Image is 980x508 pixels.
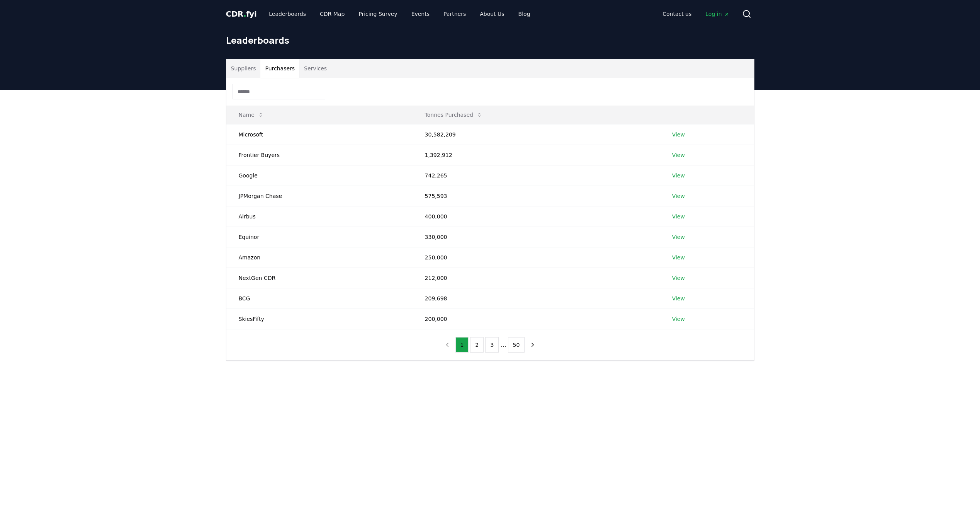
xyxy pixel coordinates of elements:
[672,172,685,179] a: View
[413,247,660,268] td: 250,000
[672,315,685,323] a: View
[413,309,660,329] td: 200,000
[226,59,261,78] button: Suppliers
[437,7,472,21] a: Partners
[226,9,257,19] span: CDR fyi
[656,7,735,21] nav: Main
[413,186,660,206] td: 575,593
[672,213,685,220] a: View
[352,7,403,21] a: Pricing Survey
[699,7,735,21] a: Log in
[672,233,685,241] a: View
[226,288,413,309] td: BCG
[413,227,660,247] td: 330,000
[413,165,660,186] td: 742,265
[260,59,299,78] button: Purchasers
[656,7,698,21] a: Contact us
[455,337,469,353] button: 1
[672,131,685,138] a: View
[299,59,331,78] button: Services
[512,7,537,21] a: Blog
[500,340,506,349] li: ...
[233,107,270,123] button: Name
[508,337,525,353] button: 50
[226,268,413,288] td: NextGen CDR
[413,268,660,288] td: 212,000
[243,9,246,19] span: .
[226,247,413,268] td: Amazon
[263,7,312,21] a: Leaderboards
[226,145,413,165] td: Frontier Buyers
[226,227,413,247] td: Equinor
[413,206,660,227] td: 400,000
[226,186,413,206] td: JPMorgan Chase
[672,254,685,261] a: View
[413,124,660,145] td: 30,582,209
[672,192,685,200] a: View
[413,288,660,309] td: 209,698
[485,337,499,353] button: 3
[226,206,413,227] td: Airbus
[405,7,436,21] a: Events
[672,295,685,302] a: View
[526,337,539,353] button: next page
[474,7,510,21] a: About Us
[226,9,257,19] a: CDR.fyi
[226,309,413,329] td: SkiesFifty
[226,34,754,46] h1: Leaderboards
[419,107,489,123] button: Tonnes Purchased
[470,337,484,353] button: 2
[314,7,351,21] a: CDR Map
[672,151,685,159] a: View
[226,124,413,145] td: Microsoft
[672,274,685,282] a: View
[226,165,413,186] td: Google
[705,10,729,18] span: Log in
[413,145,660,165] td: 1,392,912
[263,7,536,21] nav: Main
